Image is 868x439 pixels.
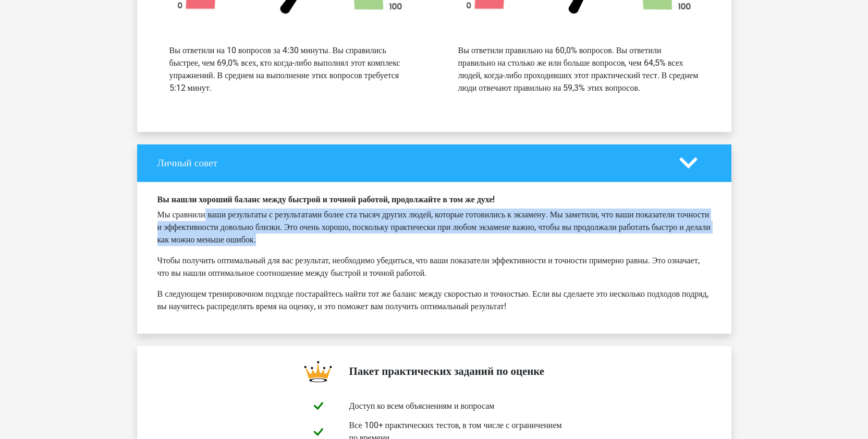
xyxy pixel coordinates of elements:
font: Мы сравнили ваши результаты с результатами более ста тысяч других людей, которые готовились к экз... [157,210,711,245]
font: Вы ответили правильно на 60,0% вопросов. Вы ответили правильно на столько же или больше вопросов,... [458,45,699,93]
font: Вы нашли хороший баланс между быстрой и точной работой, продолжайте в том же духе! [157,194,495,204]
font: Личный совет [157,157,217,169]
font: Вы ответили на 10 вопросов за 4:30 минуты. Вы справились быстрее, чем 69,0% всех, кто когда-либо ... [169,45,400,93]
font: В следующем тренировочном подходе постарайтесь найти тот же баланс между скоростью и точностью. Е... [157,289,708,311]
font: Чтобы получить оптимальный для вас результат, необходимо убедиться, что ваши показатели эффективн... [157,255,700,278]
